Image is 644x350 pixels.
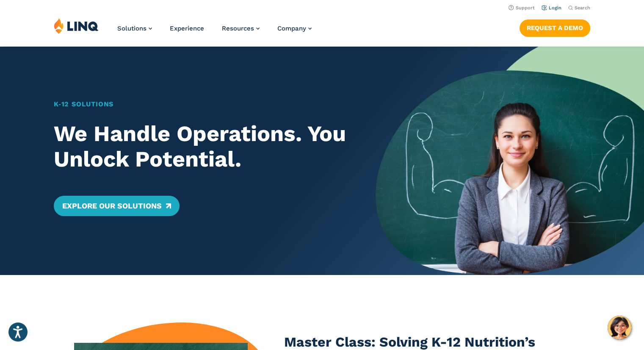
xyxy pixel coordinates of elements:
a: Experience [170,25,204,32]
span: Search [575,5,590,11]
nav: Primary Navigation [117,18,312,46]
span: Solutions [117,25,146,32]
h1: K‑12 Solutions [54,99,350,109]
a: Company [277,25,312,32]
button: Open Search Bar [568,5,590,11]
a: Resources [222,25,260,32]
a: Solutions [117,25,152,32]
h2: We Handle Operations. You Unlock Potential. [54,121,350,172]
a: Explore Our Solutions [54,196,180,216]
a: Login [542,5,561,11]
button: Hello, have a question? Let’s chat. [608,316,631,339]
span: Resources [222,25,254,32]
img: LINQ | K‑12 Software [54,18,99,34]
a: Support [509,5,535,11]
span: Company [277,25,306,32]
nav: Button Navigation [520,18,590,36]
img: Home Banner [376,47,644,275]
a: Request a Demo [520,19,590,36]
